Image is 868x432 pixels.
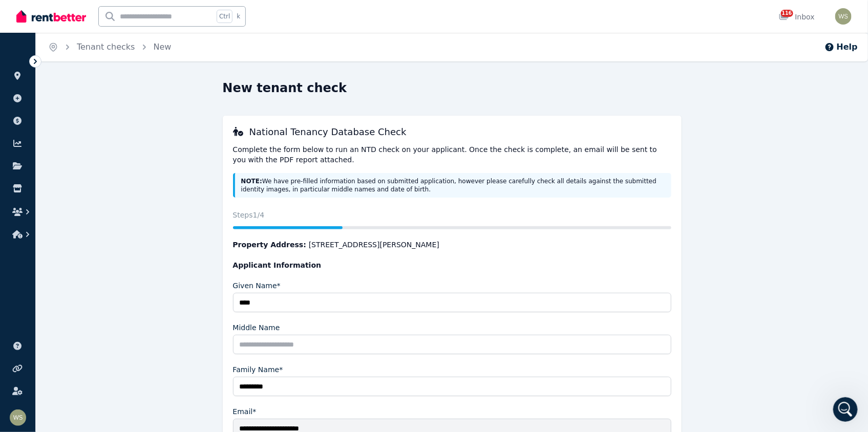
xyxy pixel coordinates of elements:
a: Source reference 5689101: [69,162,77,170]
span: 116 [781,10,793,17]
p: Steps 1 /4 [233,210,671,220]
nav: Breadcrumb [36,33,183,61]
div: Inbox [779,12,815,22]
div: Was that helpful? [16,59,79,70]
button: Emoji picker [16,335,24,343]
span: k [237,12,240,20]
button: Send a message… [176,331,192,348]
label: Email* [233,406,257,417]
div: The RentBetter Team says… [8,53,197,84]
div: We have pre-filled information based on submitted application, however please carefully check all... [233,173,671,198]
a: Source reference 5579329: [136,283,144,291]
button: Gif picker [32,335,40,343]
div: Was that helpful?The RentBetter Team • 7m ago [8,298,87,320]
h1: New tenant check [223,80,347,96]
iframe: Intercom live chat [833,397,858,422]
span: [STREET_ADDRESS][PERSON_NAME] [309,240,439,250]
button: Home [179,4,198,24]
h1: The RentBetter Team [50,10,135,17]
a: Tenant checks [77,42,135,52]
span: Ctrl [217,10,232,23]
img: RentBetter [16,9,86,24]
a: Source reference 9679768: [125,207,134,215]
div: Was that helpful? [16,304,79,314]
label: Given Name* [233,280,281,291]
button: Help [824,41,858,53]
div: You'll handle the bond lodgement the same way you've done before - either through our platform or... [16,241,188,291]
p: Complete the form below to run an NTD check on your applicant. Once the check is complete, an ema... [233,144,671,165]
div: Is the bond agreement the same/ [60,83,197,106]
legend: Applicant Information [233,260,671,270]
img: Whitney Smith [835,8,852,25]
h3: National Tenancy Database Check [233,126,671,138]
div: Yes, the bond agreement is exactly the same! When a company leases a residential property for a s... [16,120,188,170]
strong: NOTE: [241,178,262,185]
textarea: Message… [9,314,196,331]
div: The RentBetter Team says… [8,298,197,343]
button: go back [7,4,26,24]
img: Profile image for The RentBetter Team [29,6,46,22]
div: The bond is still a security deposit (typically equivalent to four weeks' rent) that gets lodged ... [16,176,188,236]
div: Whitney says… [8,83,197,114]
img: Whitney Smith [10,409,26,426]
div: Is the bond agreement the same/ [69,90,188,100]
span: Property Address: [233,241,306,249]
label: Family Name* [233,364,283,375]
a: New [154,42,172,52]
label: Middle Name [233,322,280,333]
div: Was that helpful? [8,53,87,76]
button: Upload attachment [49,335,57,343]
div: Yes, the bond agreement is exactly the same! When a company leases a residential property for a s... [8,114,197,297]
div: The RentBetter Team says… [8,114,197,298]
